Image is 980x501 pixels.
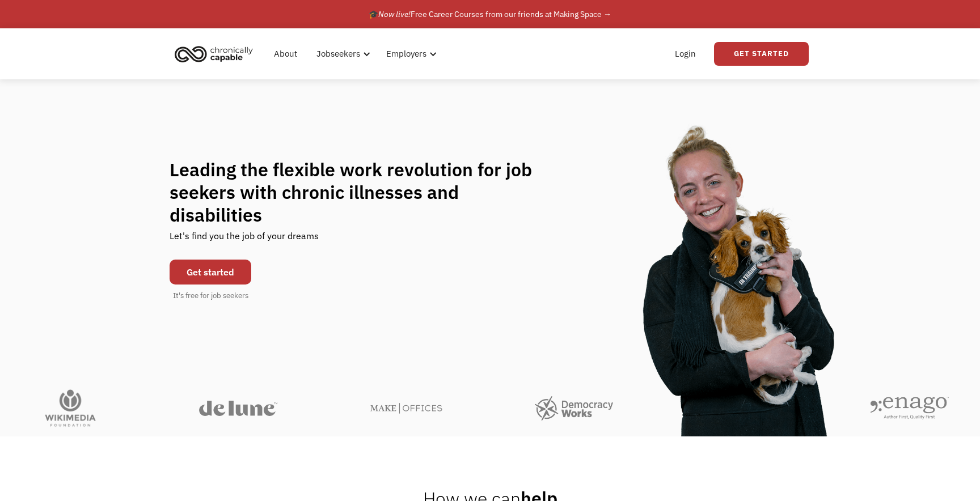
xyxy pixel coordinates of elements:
div: It's free for job seekers [173,290,248,302]
em: Now live! [378,9,411,19]
div: Jobseekers [310,36,374,72]
div: Jobseekers [316,47,360,61]
div: Let's find you the job of your dreams [170,226,319,254]
a: home [171,41,261,66]
div: 🎓 Free Career Courses from our friends at Making Space → [369,7,611,21]
h1: Leading the flexible work revolution for job seekers with chronic illnesses and disabilities [170,158,554,226]
a: Login [668,36,703,72]
a: Get Started [714,42,809,66]
a: Get started [170,260,251,285]
img: Chronically Capable logo [171,41,256,66]
a: About [267,36,304,72]
div: Employers [379,36,440,72]
div: Employers [386,47,426,61]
